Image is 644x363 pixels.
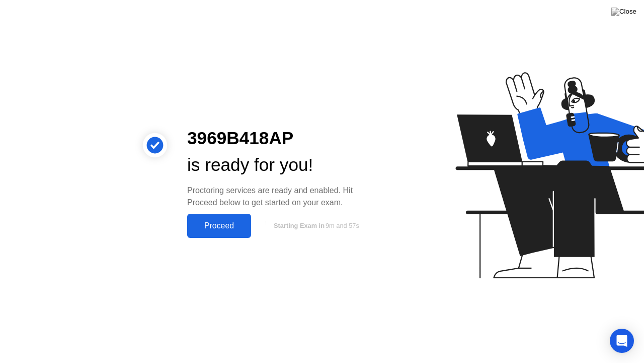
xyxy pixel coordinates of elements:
[256,216,374,235] button: Starting Exam in9m and 57s
[187,152,374,178] div: is ready for you!
[610,329,634,353] div: Open Intercom Messenger
[190,221,248,230] div: Proceed
[187,125,374,152] div: 3969B418AP
[187,214,251,238] button: Proceed
[611,8,636,16] img: Close
[326,222,359,229] span: 9m and 57s
[187,185,374,209] div: Proctoring services are ready and enabled. Hit Proceed below to get started on your exam.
